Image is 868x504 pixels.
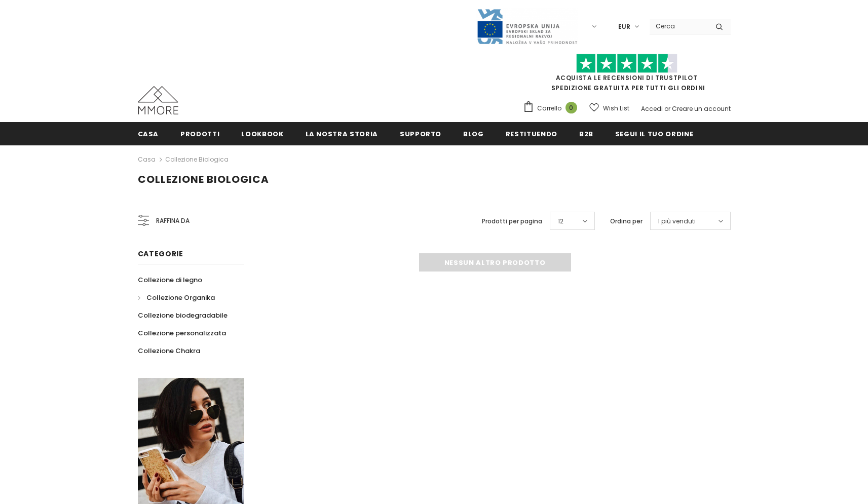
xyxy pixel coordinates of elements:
a: Prodotti [180,122,219,145]
span: or [664,104,670,113]
img: Javni Razpis [476,8,578,45]
a: B2B [579,122,593,145]
span: SPEDIZIONE GRATUITA PER TUTTI GLI ORDINI [523,58,731,92]
span: Casa [138,129,159,139]
a: Wish List [589,99,629,117]
span: Collezione di legno [138,275,202,285]
span: I più venduti [658,216,696,226]
a: Accedi [641,104,663,113]
span: Wish List [603,103,629,113]
a: Collezione di legno [138,271,202,289]
span: B2B [579,129,593,139]
span: EUR [618,22,630,32]
a: Restituendo [506,122,557,145]
span: Collezione biodegradabile [138,311,228,320]
a: Blog [463,122,484,145]
img: Casi MMORE [138,86,178,114]
span: Collezione personalizzata [138,328,226,338]
label: Prodotti per pagina [482,216,542,226]
a: Collezione biodegradabile [138,306,228,324]
span: 12 [558,216,563,226]
a: Javni Razpis [476,22,578,30]
span: Collezione biologica [138,172,269,186]
a: Casa [138,122,159,145]
span: Segui il tuo ordine [615,129,693,139]
span: Blog [463,129,484,139]
span: La nostra storia [306,129,378,139]
span: Restituendo [506,129,557,139]
a: Creare un account [672,104,731,113]
a: Carrello 0 [523,101,582,116]
img: Fidati di Pilot Stars [576,54,677,73]
span: Lookbook [241,129,283,139]
a: Lookbook [241,122,283,145]
span: Collezione Chakra [138,346,200,356]
label: Ordina per [610,216,643,226]
input: Search Site [650,19,708,33]
span: 0 [565,102,577,113]
a: La nostra storia [306,122,378,145]
a: Acquista le recensioni di TrustPilot [556,73,698,82]
a: Collezione Organika [138,289,215,306]
span: Collezione Organika [146,293,215,302]
a: Collezione biologica [165,155,229,164]
span: supporto [400,129,441,139]
span: Raffina da [156,215,190,226]
a: supporto [400,122,441,145]
span: Prodotti [180,129,219,139]
a: Collezione personalizzata [138,324,226,342]
span: Carrello [537,103,561,113]
span: Categorie [138,249,183,259]
a: Segui il tuo ordine [615,122,693,145]
a: Collezione Chakra [138,342,200,360]
a: Casa [138,153,156,166]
